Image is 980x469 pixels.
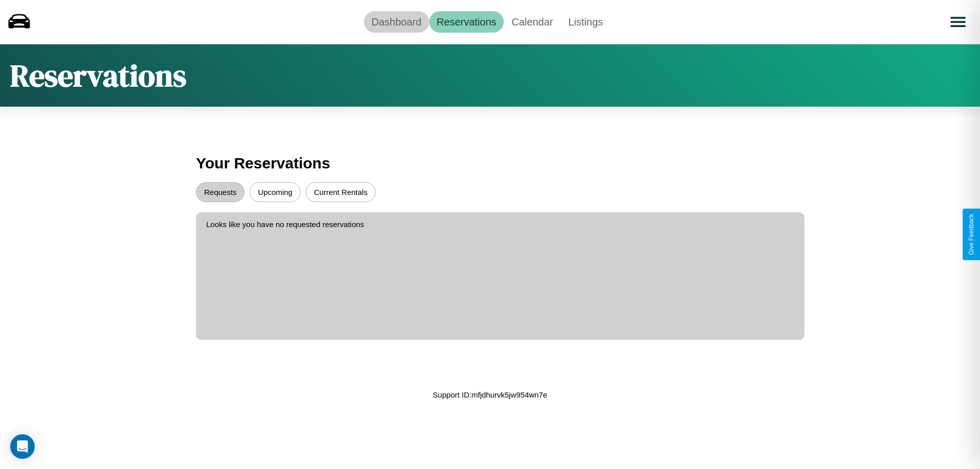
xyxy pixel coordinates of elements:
[429,11,504,33] a: Reservations
[196,150,784,177] h3: Your Reservations
[944,8,972,36] button: Open menu
[10,55,186,96] h1: Reservations
[306,182,376,202] button: Current Rentals
[250,182,301,202] button: Upcoming
[968,214,975,255] div: Give Feedback
[504,11,560,33] a: Calendar
[560,11,610,33] a: Listings
[206,217,794,231] p: Looks like you have no requested reservations
[196,182,244,202] button: Requests
[433,388,547,402] p: Support ID: mfjdhurvk5jw954wn7e
[10,434,35,459] div: Open Intercom Messenger
[364,11,429,33] a: Dashboard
